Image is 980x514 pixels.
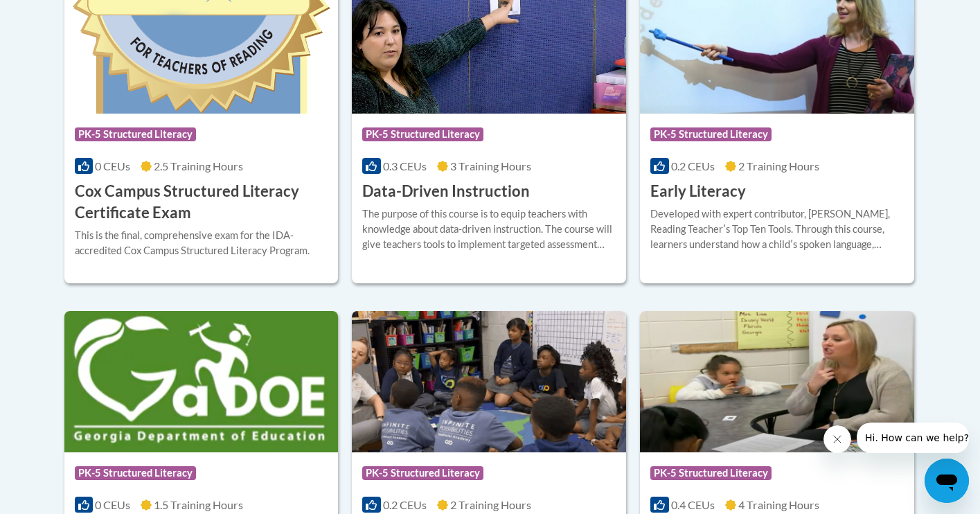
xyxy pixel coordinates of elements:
[671,498,715,511] span: 0.4 CEUs
[650,127,772,141] span: PK-5 Structured Literacy
[95,159,130,172] span: 0 CEUs
[738,498,819,511] span: 4 Training Hours
[352,311,626,452] img: Course Logo
[362,127,483,141] span: PK-5 Structured Literacy
[925,459,969,503] iframe: Button to launch messaging window
[95,498,130,511] span: 0 CEUs
[738,159,819,172] span: 2 Training Hours
[75,127,196,141] span: PK-5 Structured Literacy
[75,228,328,258] div: This is the final, comprehensive exam for the IDA-accredited Cox Campus Structured Literacy Program.
[823,425,851,453] iframe: Close message
[450,498,531,511] span: 2 Training Hours
[650,466,772,480] span: PK-5 Structured Literacy
[75,181,328,224] h3: Cox Campus Structured Literacy Certificate Exam
[64,311,339,452] img: Course Logo
[362,206,616,252] div: The purpose of this course is to equip teachers with knowledge about data-driven instruction. The...
[857,423,969,453] iframe: Message from company
[383,498,427,511] span: 0.2 CEUs
[650,206,904,252] div: Developed with expert contributor, [PERSON_NAME], Reading Teacherʹs Top Ten Tools. Through this c...
[671,159,715,172] span: 0.2 CEUs
[650,181,746,202] h3: Early Literacy
[383,159,427,172] span: 0.3 CEUs
[75,466,196,480] span: PK-5 Structured Literacy
[154,159,243,172] span: 2.5 Training Hours
[362,466,483,480] span: PK-5 Structured Literacy
[362,181,530,202] h3: Data-Driven Instruction
[450,159,531,172] span: 3 Training Hours
[640,311,914,452] img: Course Logo
[154,498,243,511] span: 1.5 Training Hours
